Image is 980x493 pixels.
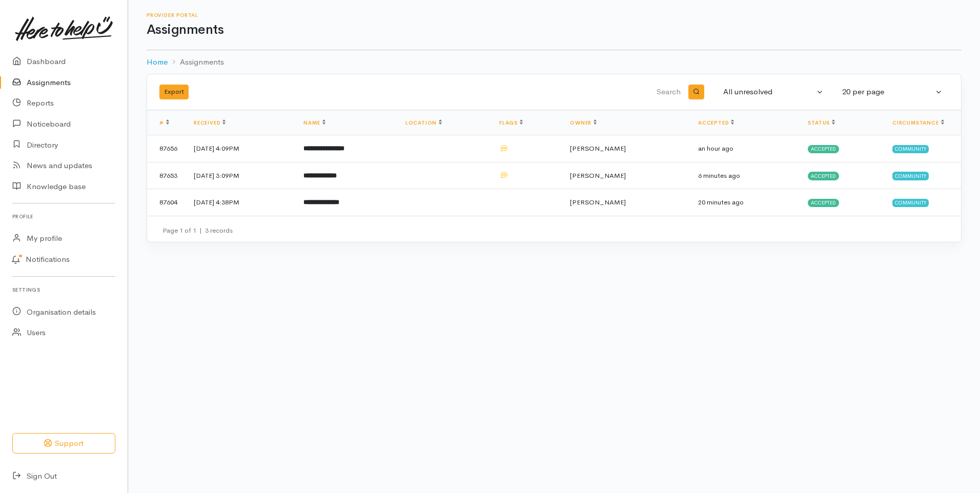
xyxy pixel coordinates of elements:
a: Accepted [698,119,734,126]
span: Accepted [808,145,839,153]
span: [PERSON_NAME] [570,144,626,153]
span: Accepted [808,172,839,180]
nav: breadcrumb [147,50,962,74]
td: [DATE] 3:09PM [186,162,295,189]
time: an hour ago [698,144,733,153]
span: Community [892,145,929,153]
a: Flags [499,119,523,126]
h6: Provider Portal [147,12,962,18]
span: Accepted [808,199,839,207]
button: Support [12,433,115,454]
a: Name [303,119,325,126]
div: All unresolved [723,86,814,98]
td: [DATE] 4:09PM [186,135,295,162]
button: 20 per page [836,82,949,102]
input: Search [438,80,683,105]
div: 20 per page [842,86,933,98]
button: Export [159,85,189,99]
a: Location [405,119,442,126]
a: Home [147,56,168,68]
small: Page 1 of 1 3 records [162,226,233,235]
a: Received [194,119,226,126]
li: Assignments [168,56,224,68]
span: Community [892,172,929,180]
h6: Settings [12,283,115,297]
time: 6 minutes ago [698,171,740,180]
td: 87604 [147,189,186,216]
td: [DATE] 4:38PM [186,189,295,216]
h1: Assignments [147,23,962,37]
time: 20 minutes ago [698,198,744,207]
td: 87653 [147,162,186,189]
span: Community [892,199,929,207]
span: | [199,226,202,235]
a: Status [808,119,835,126]
a: # [159,119,169,126]
h6: Profile [12,210,115,223]
span: [PERSON_NAME] [570,198,626,207]
button: All unresolved [717,82,830,102]
a: Circumstance [892,119,944,126]
a: Owner [570,119,597,126]
span: [PERSON_NAME] [570,171,626,180]
td: 87656 [147,135,186,162]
